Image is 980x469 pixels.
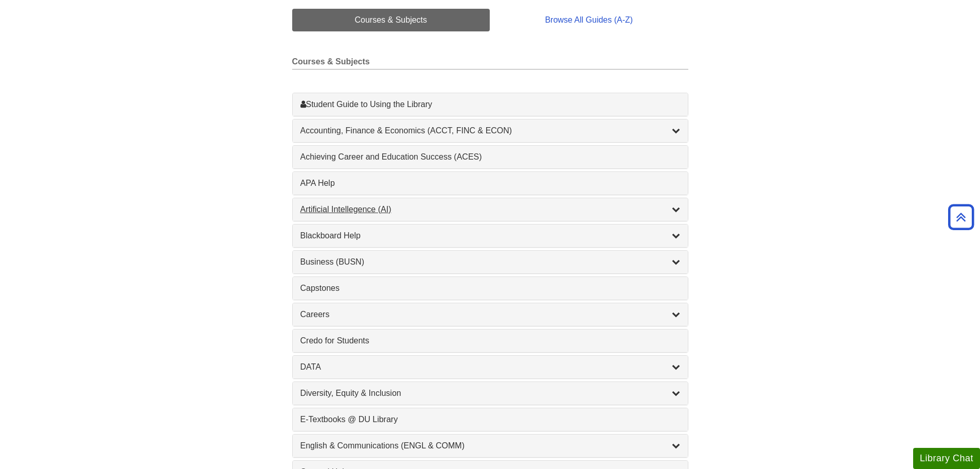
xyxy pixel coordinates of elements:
a: Diversity, Equity & Inclusion [300,387,680,399]
a: Careers [300,308,680,321]
a: Business (BUSN) [300,256,680,268]
a: Artificial Intellegence (AI) [300,203,680,216]
a: Courses & Subjects [292,9,490,31]
a: Blackboard Help [300,230,680,242]
a: English & Communications (ENGL & COMM) [300,440,680,452]
a: Credo for Students [300,335,680,347]
a: Achieving Career and Education Success (ACES) [300,151,680,163]
a: E-Textbooks @ DU Library [300,413,680,426]
button: Library Chat [913,448,980,469]
a: Browse All Guides (A-Z) [490,9,688,31]
a: Capstones [300,282,680,294]
a: Back to Top [945,210,977,224]
h2: Courses & Subjects [292,57,688,70]
a: Accounting, Finance & Economics (ACCT, FINC & ECON) [300,125,680,137]
a: DATA [300,361,680,373]
a: Student Guide to Using the Library [300,98,680,111]
a: APA Help [300,177,680,189]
